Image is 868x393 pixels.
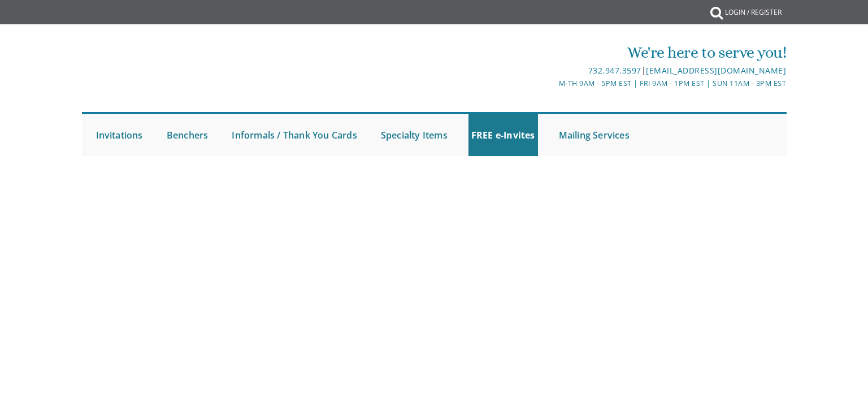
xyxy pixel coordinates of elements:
a: Benchers [164,114,211,156]
a: 732.947.3597 [588,65,641,76]
div: M-Th 9am - 5pm EST | Fri 9am - 1pm EST | Sun 11am - 3pm EST [317,77,786,89]
div: We're here to serve you! [317,41,786,64]
div: | [317,64,786,77]
a: Mailing Services [556,114,632,156]
a: [EMAIL_ADDRESS][DOMAIN_NAME] [646,65,786,76]
a: Invitations [93,114,146,156]
a: FREE e-Invites [468,114,538,156]
a: Informals / Thank You Cards [229,114,359,156]
a: Specialty Items [378,114,450,156]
